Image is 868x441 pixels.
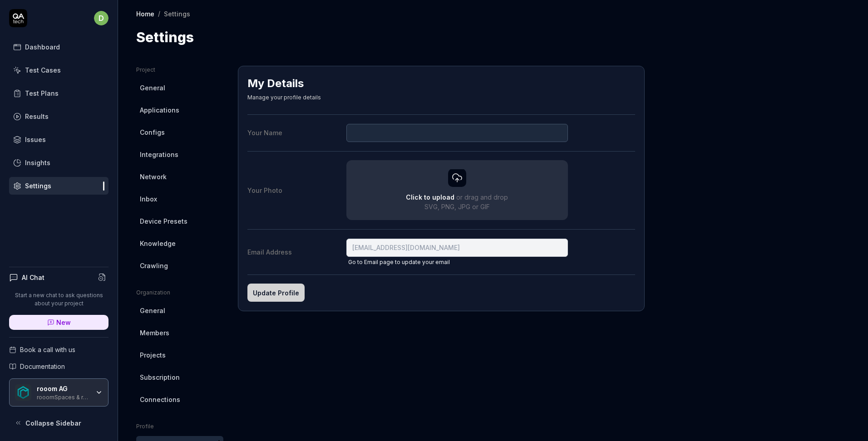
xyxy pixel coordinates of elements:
[140,261,168,270] span: Crawling
[247,247,343,257] div: Email Address
[25,65,61,75] div: Test Cases
[140,350,166,360] span: Projects
[136,422,223,431] div: Profile
[136,347,223,363] a: Projects
[136,102,223,118] a: Applications
[15,384,31,401] img: rooom AG Logo
[136,9,154,18] a: Home
[9,414,108,432] button: Collapse Sidebar
[9,61,108,79] a: Test Cases
[140,239,176,248] span: Knowledge
[136,27,194,48] h1: Settings
[9,378,108,407] button: rooom AG Logorooom AGrooomSpaces & rooomProducts
[136,124,223,141] a: Configs
[247,75,304,92] h2: My Details
[158,9,160,18] div: /
[424,202,490,211] div: SVG, PNG, JPG or GIF
[348,259,450,265] a: Go to Email page to update your email
[94,11,108,25] span: d
[20,345,75,354] span: Book a call with us
[94,9,108,27] button: d
[9,131,108,148] a: Issues
[9,108,108,125] a: Results
[25,135,46,144] div: Issues
[406,193,454,201] span: Click to upload
[56,318,71,327] span: New
[25,181,51,191] div: Settings
[136,324,223,341] a: Members
[136,391,223,408] a: Connections
[9,177,108,195] a: Settings
[140,306,165,315] span: General
[247,128,343,137] div: Your Name
[136,66,223,74] div: Project
[164,9,190,18] div: Settings
[9,315,108,330] a: New
[136,79,223,96] a: General
[25,88,59,98] div: Test Plans
[140,150,178,159] span: Integrations
[136,257,223,274] a: Crawling
[25,418,81,428] span: Collapse Sidebar
[140,372,180,382] span: Subscription
[140,127,165,137] span: Configs
[136,213,223,230] a: Device Presets
[9,362,108,371] a: Documentation
[37,393,89,400] div: rooomSpaces & rooomProducts
[247,93,321,102] div: Manage your profile details
[140,83,165,93] span: General
[247,186,343,195] div: Your Photo
[20,362,65,371] span: Documentation
[140,172,167,181] span: Network
[37,385,89,393] div: rooom AG
[136,168,223,185] a: Network
[136,191,223,207] a: Inbox
[140,328,169,338] span: Members
[140,194,157,204] span: Inbox
[22,273,44,282] h4: AI Chat
[346,124,568,142] input: Your Name
[136,289,223,297] div: Organization
[136,302,223,319] a: General
[456,193,508,201] span: or drag and drop
[136,146,223,163] a: Integrations
[9,345,108,354] a: Book a call with us
[9,154,108,171] a: Insights
[136,235,223,252] a: Knowledge
[346,239,568,257] input: Email AddressGo to Email page to update your email
[9,84,108,102] a: Test Plans
[9,38,108,56] a: Dashboard
[9,291,108,308] p: Start a new chat to ask questions about your project
[140,216,187,226] span: Device Presets
[25,42,60,52] div: Dashboard
[25,158,50,167] div: Insights
[25,112,49,121] div: Results
[140,395,180,404] span: Connections
[136,369,223,386] a: Subscription
[140,105,179,115] span: Applications
[247,284,305,302] button: Update Profile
